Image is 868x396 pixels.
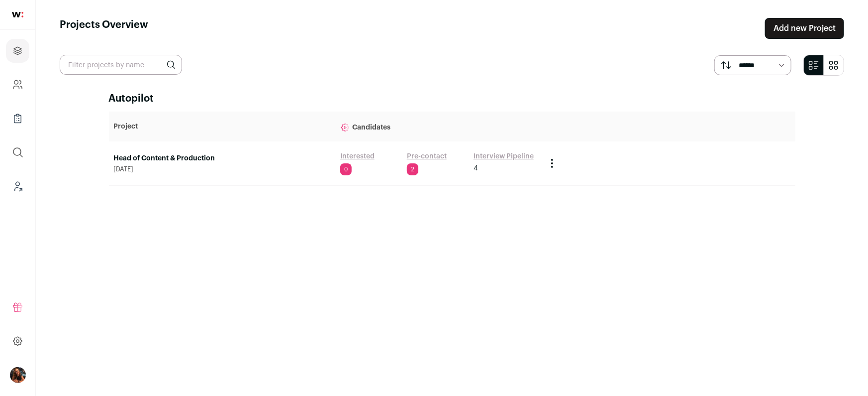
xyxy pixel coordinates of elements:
p: Candidates [340,117,536,136]
span: 0 [340,163,352,175]
span: [DATE] [114,165,330,173]
a: Interested [340,151,375,161]
span: 2 [407,163,418,175]
img: 13968079-medium_jpg [10,367,26,383]
h2: Autopilot [109,92,795,106]
a: Leads (Backoffice) [6,174,29,198]
a: Company and ATS Settings [6,73,29,97]
a: Projects [6,39,29,63]
a: Head of Content & Production [114,153,330,163]
button: Project Actions [546,157,558,169]
a: Add new Project [765,18,844,39]
a: Company Lists [6,107,29,131]
input: Filter projects by name [60,55,182,75]
h1: Projects Overview [60,18,148,39]
span: 4 [474,163,478,173]
a: Pre-contact [407,151,447,161]
a: Interview Pipeline [474,151,534,161]
p: Project [114,122,330,132]
button: Open dropdown [10,367,26,383]
img: wellfound-shorthand-0d5821cbd27db2630d0214b213865d53afaa358527fdda9d0ea32b1df1b89c2c.svg [12,12,23,17]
